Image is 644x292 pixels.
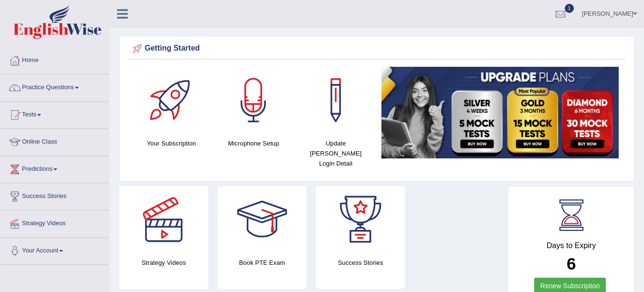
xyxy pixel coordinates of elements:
[217,138,290,148] h4: Microphone Setup
[0,47,109,71] a: Home
[0,129,109,153] a: Online Class
[0,74,109,98] a: Practice Questions
[130,42,623,56] div: Getting Started
[0,102,109,125] a: Tests
[0,238,109,261] a: Your Account
[316,258,405,268] h4: Success Stories
[0,183,109,207] a: Success Stories
[565,4,574,13] span: 1
[299,138,372,168] h4: Update [PERSON_NAME] Login Detail
[0,210,109,234] a: Strategy Videos
[119,258,208,268] h4: Strategy Videos
[135,138,208,148] h4: Your Subscription
[218,258,306,268] h4: Book PTE Exam
[567,254,576,273] b: 6
[0,156,109,180] a: Predictions
[381,67,619,158] img: small5.jpg
[519,241,623,250] h4: Days to Expiry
